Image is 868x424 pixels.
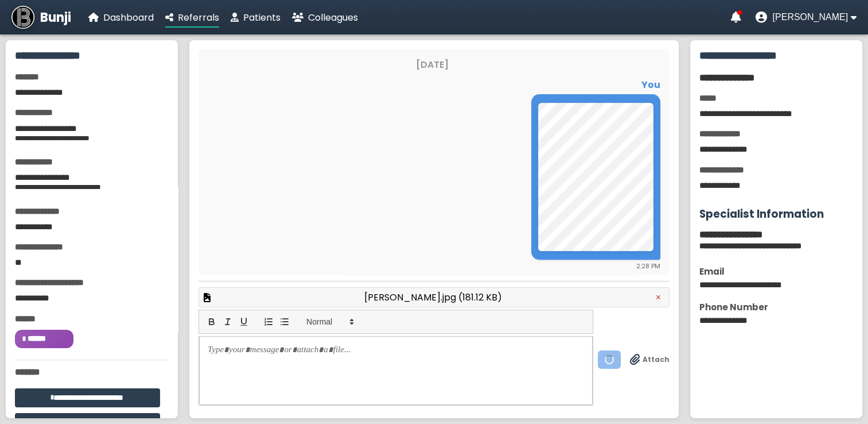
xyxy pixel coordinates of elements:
[40,8,71,27] span: Bunji
[636,261,660,271] span: 2:28 PM
[88,10,154,25] a: Dashboard
[103,11,154,24] span: Dashboard
[165,10,219,25] a: Referrals
[204,57,660,72] div: [DATE]
[277,315,293,329] button: list: bullet
[699,206,853,222] h3: Specialist Information
[204,315,220,329] button: bold
[11,6,71,29] a: Bunji
[364,290,502,304] span: [PERSON_NAME].jpg (181.12 KB)
[204,42,228,51] span: 7:35 AM
[231,10,281,25] a: Patients
[220,315,236,329] button: italic
[755,11,857,23] button: User menu
[11,6,34,29] img: Bunji Dental Referral Management
[260,315,277,329] button: list: ordered
[652,292,664,303] button: Remove attachment
[204,78,660,92] div: You
[198,287,670,307] div: Preview attached file
[699,300,853,314] div: Phone Number
[730,11,741,23] a: Notifications
[308,11,358,24] span: Colleagues
[630,354,670,365] label: Drag & drop files anywhere to attach
[178,11,219,24] span: Referrals
[772,12,848,22] span: [PERSON_NAME]
[292,10,358,25] a: Colleagues
[699,265,853,278] div: Email
[236,315,252,329] button: underline
[643,354,670,365] span: Attach
[243,11,281,24] span: Patients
